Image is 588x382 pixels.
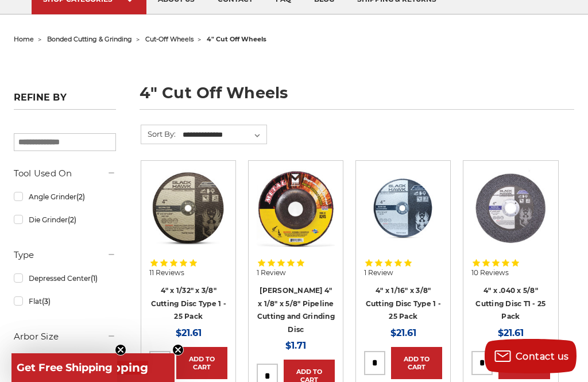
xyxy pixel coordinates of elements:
a: Angle Grinder [14,187,117,207]
div: Get Free ShippingClose teaser [11,353,175,382]
h1: 4" cut off wheels [140,85,574,110]
span: (2) [76,192,85,201]
span: Contact us [516,351,569,362]
span: 1 Review [257,269,286,276]
span: (2) [68,215,76,224]
button: Close teaser [172,344,184,356]
a: Flat [14,291,117,311]
h5: Type [14,248,117,262]
a: Add to Cart [391,347,442,379]
span: (3) [42,297,51,306]
span: $21.61 [390,327,416,338]
a: [PERSON_NAME] 4" x 1/8" x 5/8" Pipeline Cutting and Grinding Disc [257,286,335,334]
h5: Arbor Size [14,330,117,344]
select: Sort By: [181,126,266,144]
span: 11 Reviews [149,269,184,276]
a: Add to Cart [176,347,227,379]
span: 10 Reviews [471,269,509,276]
a: home [14,35,34,43]
a: bonded cutting & grinding [47,35,132,43]
span: 1 Review [364,269,393,276]
button: Contact us [485,339,577,373]
span: 4" cut off wheels [207,35,266,43]
span: $21.61 [498,327,524,338]
h5: Tool Used On [14,167,117,180]
a: 3/8" [14,350,117,370]
div: Get Free ShippingClose teaser [11,353,117,382]
a: 4" x 1/32" x 3/8" Cutting Disc Type 1 - 25 Pack [151,286,226,321]
h5: Refine by [14,92,117,110]
span: (1) [91,274,98,283]
span: Get Free Shipping [17,361,113,374]
label: Sort By: [141,125,176,142]
a: Depressed Center [14,268,117,288]
span: $21.61 [176,327,202,338]
img: 4" x 1/16" x 3/8" Cutting Disc [364,169,442,247]
img: 4 inch cut off wheel for angle grinder [471,169,550,247]
button: Close teaser [115,344,126,356]
span: $1.71 [285,340,306,351]
a: cut-off wheels [145,35,194,43]
img: Mercer 4" x 1/8" x 5/8 Cutting and Light Grinding Wheel [257,169,335,247]
img: 4" x 1/32" x 3/8" Cutting Disc [149,169,227,247]
a: 4" x .040 x 5/8" Cutting Disc T1 - 25 Pack [475,286,546,321]
a: 4" x 1/16" x 3/8" Cutting Disc Type 1 - 25 Pack [366,286,441,321]
a: Die Grinder [14,210,117,230]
